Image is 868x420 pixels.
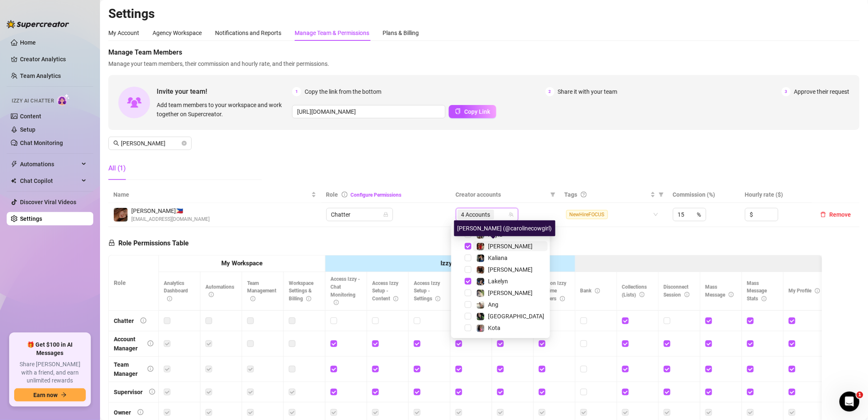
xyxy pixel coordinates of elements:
[14,360,86,385] span: Share [PERSON_NAME] with a friend, and earn unlimited rewards
[12,97,54,105] span: Izzy AI Chatter
[305,87,381,96] span: Copy the link from the bottom
[131,206,210,215] span: [PERSON_NAME] 🇵🇭
[113,140,119,146] span: search
[149,389,155,395] span: info-circle
[57,94,70,106] img: AI Chatter
[138,409,143,415] span: info-circle
[292,87,301,96] span: 1
[164,280,188,302] span: Analytics Dashboard
[108,163,126,173] div: All (1)
[488,325,501,331] span: Kota
[729,292,734,297] span: info-circle
[342,192,348,197] span: info-circle
[488,266,533,273] span: [PERSON_NAME]
[182,141,187,146] button: close-circle
[857,392,863,398] span: 1
[289,280,313,302] span: Workspace Settings & Billing
[121,139,180,148] input: Search members
[465,255,472,261] span: Select tree node
[109,255,159,311] th: Role
[488,290,533,296] span: [PERSON_NAME]
[465,313,472,320] span: Select tree node
[153,28,202,37] div: Agency Workspace
[148,340,153,346] span: info-circle
[789,288,820,294] span: My Profile
[20,157,79,171] span: Automations
[330,276,360,306] span: Access Izzy - Chat Monitoring
[549,188,557,201] span: filter
[488,255,508,261] span: Kaliana
[11,178,16,184] img: Chat Copilot
[488,243,533,250] span: [PERSON_NAME]
[539,280,567,302] span: Turn on Izzy for Time Wasters
[215,28,281,37] div: Notifications and Reports
[131,215,210,223] span: [EMAIL_ADDRESS][DOMAIN_NAME]
[465,243,472,250] span: Select tree node
[326,191,338,198] span: Role
[108,28,139,37] div: My Account
[465,278,472,285] span: Select tree node
[33,392,58,398] span: Earn now
[762,296,767,301] span: info-circle
[488,278,508,285] span: Lakelyn
[477,290,485,297] img: Izzy Ireane
[414,280,440,302] span: Access Izzy Setup - Settings
[581,192,587,197] span: question-circle
[108,6,860,22] h2: Settings
[657,188,665,201] span: filter
[782,87,791,96] span: 3
[840,392,860,412] iframe: Intercom live chat
[794,87,850,96] span: Approve their request
[456,190,547,199] span: Creator accounts
[247,280,276,302] span: Team Management
[465,325,472,331] span: Select tree node
[20,174,79,187] span: Chat Copilot
[209,292,214,297] span: info-circle
[108,238,189,248] h5: Role Permissions Table
[815,288,820,293] span: info-circle
[465,266,472,273] span: Select tree node
[477,278,485,285] img: Lakelyn
[108,240,115,246] span: lock
[20,39,36,46] a: Home
[295,28,369,37] div: Manage Team & Permissions
[306,296,311,301] span: info-circle
[383,212,388,217] span: lock
[477,255,485,262] img: Kaliana
[509,212,514,217] span: team
[157,100,289,119] span: Add team members to your workspace and work together on Supercreator.
[488,301,499,308] span: Ang
[205,284,234,298] span: Automations
[685,292,690,297] span: info-circle
[334,300,339,305] span: info-circle
[580,288,600,294] span: Bank
[20,126,35,133] a: Setup
[114,316,134,325] div: Chatter
[108,187,321,203] th: Name
[11,161,18,167] span: thunderbolt
[465,290,472,296] span: Select tree node
[477,313,485,320] img: Salem
[351,192,402,198] a: Configure Permissions
[705,284,734,298] span: Mass Message
[61,392,67,398] span: arrow-right
[20,215,42,222] a: Settings
[383,28,419,37] div: Plans & Billing
[221,260,263,267] strong: My Workspace
[817,210,855,220] button: Remove
[20,113,41,120] a: Content
[830,211,851,218] span: Remove
[372,280,398,302] span: Access Izzy Setup - Content
[114,335,141,353] div: Account Manager
[148,366,153,372] span: info-circle
[740,187,812,203] th: Hourly rate ($)
[558,87,618,96] span: Share it with your team
[20,72,61,79] a: Team Analytics
[167,296,172,301] span: info-circle
[566,210,608,219] span: NewHireFOCUS
[250,296,255,301] span: info-circle
[440,260,460,267] strong: Izzy AI
[114,387,143,397] div: Supervisor
[20,140,63,146] a: Chat Monitoring
[449,105,496,118] button: Copy Link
